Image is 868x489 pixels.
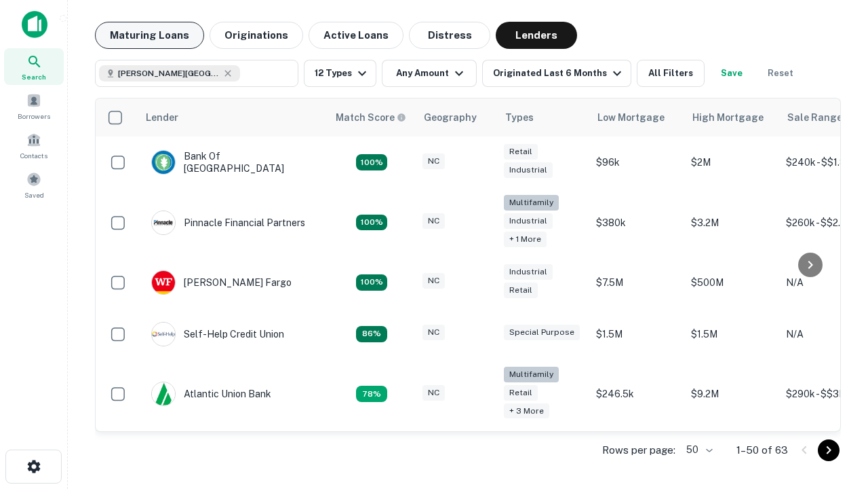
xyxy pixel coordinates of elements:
[336,110,406,125] div: Capitalize uses an advanced AI algorithm to match your search with the best lender. The match sco...
[589,257,684,308] td: $7.5M
[304,60,376,87] button: 12 Types
[151,150,314,175] div: Bank Of [GEOGRAPHIC_DATA]
[356,386,387,402] div: Matching Properties: 10, hasApolloMatch: undefined
[504,403,549,419] div: + 3 more
[505,109,534,126] div: Types
[356,326,387,342] div: Matching Properties: 11, hasApolloMatch: undefined
[152,323,175,346] img: picture
[416,98,497,137] th: Geography
[151,270,292,295] div: [PERSON_NAME] Fargo
[589,98,684,137] th: Low Mortgage
[151,322,284,346] div: Self-help Credit Union
[146,109,178,126] div: Lender
[482,60,631,87] button: Originated Last 6 Months
[800,337,868,402] iframe: Chat Widget
[422,213,445,229] div: NC
[597,109,665,126] div: Low Mortgage
[118,67,220,79] span: [PERSON_NAME][GEOGRAPHIC_DATA], [GEOGRAPHIC_DATA]
[736,442,788,458] p: 1–50 of 63
[504,162,553,178] div: Industrial
[692,109,764,126] div: High Mortgage
[504,264,553,280] div: Industrial
[681,440,715,460] div: 50
[138,98,328,137] th: Lender
[710,60,753,87] button: Save your search to get updates of matches that match your search criteria.
[684,188,779,257] td: $3.2M
[637,60,705,87] button: All Filters
[504,213,553,229] div: Industrial
[336,110,403,125] h6: Match Score
[24,189,44,200] span: Saved
[589,308,684,360] td: $1.5M
[504,367,559,382] div: Multifamily
[151,211,305,235] div: Pinnacle Financial Partners
[759,60,802,87] button: Reset
[4,88,64,124] a: Borrowers
[382,60,477,87] button: Any Amount
[152,271,175,294] img: picture
[328,98,416,137] th: Capitalize uses an advanced AI algorithm to match your search with the best lender. The match sco...
[589,360,684,429] td: $246.5k
[504,325,580,340] div: Special Purpose
[504,144,538,160] div: Retail
[504,232,547,247] div: + 1 more
[684,137,779,188] td: $2M
[493,65,625,81] div: Originated Last 6 Months
[602,442,675,458] p: Rows per page:
[504,195,559,211] div: Multifamily
[4,166,64,203] a: Saved
[151,382,271,406] div: Atlantic Union Bank
[4,127,64,164] a: Contacts
[504,385,538,401] div: Retail
[356,274,387,291] div: Matching Properties: 14, hasApolloMatch: undefined
[356,154,387,170] div: Matching Properties: 14, hasApolloMatch: undefined
[409,22,490,49] button: Distress
[496,22,577,49] button: Lenders
[589,137,684,188] td: $96k
[95,22,204,49] button: Maturing Loans
[684,98,779,137] th: High Mortgage
[4,48,64,85] a: Search
[20,150,47,161] span: Contacts
[589,188,684,257] td: $380k
[356,215,387,231] div: Matching Properties: 23, hasApolloMatch: undefined
[684,257,779,308] td: $500M
[422,153,445,169] div: NC
[22,11,47,38] img: capitalize-icon.png
[18,111,50,122] span: Borrowers
[210,22,303,49] button: Originations
[424,109,477,126] div: Geography
[684,360,779,429] td: $9.2M
[22,71,46,82] span: Search
[818,439,840,461] button: Go to next page
[152,211,175,234] img: picture
[309,22,403,49] button: Active Loans
[422,385,445,401] div: NC
[504,283,538,298] div: Retail
[787,109,842,126] div: Sale Range
[422,325,445,340] div: NC
[422,273,445,289] div: NC
[684,308,779,360] td: $1.5M
[152,382,175,405] img: picture
[497,98,589,137] th: Types
[152,151,175,174] img: picture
